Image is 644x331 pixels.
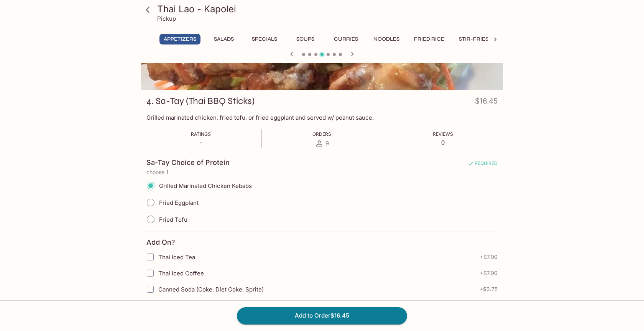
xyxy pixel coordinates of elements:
[480,286,498,292] span: + $3.75
[329,34,363,44] button: Curries
[157,15,176,22] p: Pickup
[410,34,449,44] button: Fried Rice
[468,160,498,169] span: REQUIRED
[325,140,329,147] span: 9
[146,158,230,167] h4: Sa-Tay Choice of Protein
[480,270,498,276] span: + $7.00
[158,270,204,277] span: Thai Iced Coffee
[159,216,187,223] span: Fried Tofu
[191,139,211,146] p: -
[207,34,241,44] button: Salads
[480,254,498,260] span: + $7.00
[159,34,200,44] button: Appetizers
[157,3,500,15] h3: Thai Lao - Kapolei
[146,95,255,107] h3: 4. Sa-Tay (Thai BBQ Sticks)
[158,286,264,293] span: Canned Soda (Coke, Diet Coke, Sprite)
[247,34,282,44] button: Specials
[146,238,175,247] h4: Add On?
[369,34,404,44] button: Noodles
[312,131,331,137] span: Orders
[159,199,199,206] span: Fried Eggplant
[191,131,211,137] span: Ratings
[433,139,453,146] p: 0
[146,114,498,121] p: Grilled marinated chicken, fried tofu, or fried eggplant and served w/ peanut sauce.
[237,307,407,324] button: Add to Order$16.45
[455,34,493,44] button: Stir-Fries
[288,34,322,44] button: Soups
[475,95,498,110] h4: $16.45
[158,254,195,261] span: Thai Iced Tea
[433,131,453,137] span: Reviews
[159,182,252,189] span: Grilled Marinated Chicken Kebabs
[146,169,498,175] p: choose 1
